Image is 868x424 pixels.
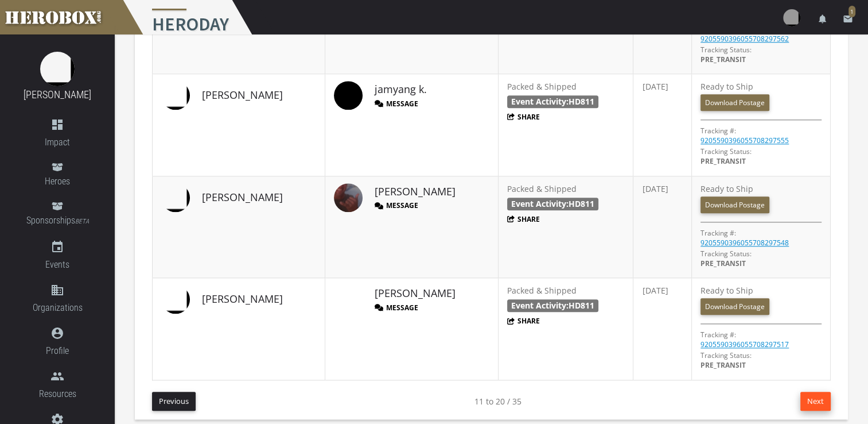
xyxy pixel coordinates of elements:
[334,183,363,212] img: image
[700,34,789,44] a: 9205590396055708297562
[375,99,418,109] button: Message
[633,278,692,380] td: [DATE]
[700,45,752,55] span: Tracking Status:
[202,292,283,307] a: [PERSON_NAME]
[700,249,752,259] span: Tracking Status:
[569,96,594,107] span: HD811
[375,82,427,97] a: jamyang k.
[375,201,418,210] button: Message
[700,156,746,166] span: PRE_TRANSIT
[700,330,736,340] p: Tracking #:
[848,6,855,17] span: 1
[700,340,789,349] a: 9205590396055708297517
[700,136,789,145] a: 9205590396055708297555
[334,285,363,314] img: image
[152,392,196,411] button: Previous
[507,183,577,194] span: Packed & Shipped
[507,81,577,92] span: Packed & Shipped
[700,183,769,209] span: Ready to Ship
[700,94,769,111] a: Download Postage
[507,285,577,296] span: Packed & Shipped
[700,350,752,360] span: Tracking Status:
[633,176,692,278] td: [DATE]
[507,214,540,224] button: Share
[800,392,831,411] button: Next
[700,196,769,213] a: Download Postage
[700,360,746,370] span: PRE_TRANSIT
[700,259,746,268] span: PRE_TRANSIT
[569,198,594,209] span: HD811
[375,286,456,301] a: [PERSON_NAME]
[700,55,746,64] span: PRE_TRANSIT
[700,285,769,310] span: Ready to Ship
[511,198,594,209] b: Event Activity:
[507,112,540,122] button: Share
[202,88,283,103] a: [PERSON_NAME]
[700,147,752,156] span: Tracking Status:
[700,238,789,248] a: 9205590396055708297548
[511,96,594,107] b: Event Activity:
[700,126,736,136] p: Tracking #:
[511,300,594,311] b: Event Activity:
[375,184,456,199] a: [PERSON_NAME]
[700,228,736,238] p: Tracking #:
[507,316,540,326] button: Share
[700,81,769,106] span: Ready to Ship
[843,14,853,24] i: email
[569,300,594,311] span: HD811
[783,9,800,26] img: user-image
[375,303,418,313] button: Message
[75,218,89,225] small: BETA
[474,395,521,408] span: 11 to 20 / 35
[633,74,692,176] td: [DATE]
[334,81,363,110] img: image
[818,14,828,24] i: notifications
[40,52,75,86] img: image
[700,298,769,315] a: Download Postage
[161,183,190,212] img: image
[24,88,91,101] a: [PERSON_NAME]
[161,285,190,314] img: image
[202,190,283,205] a: [PERSON_NAME]
[161,81,190,110] img: image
